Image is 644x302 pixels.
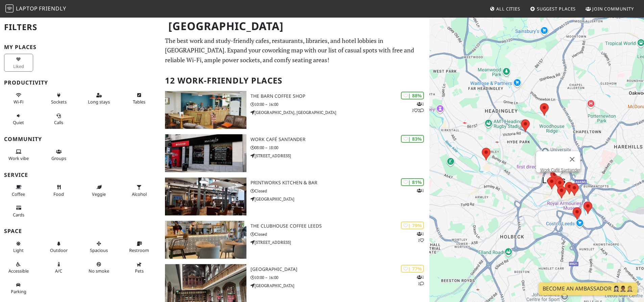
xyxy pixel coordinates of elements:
p: 1 1 [417,231,424,243]
h3: Service [4,172,157,178]
p: [STREET_ADDRESS] [251,239,429,246]
span: Video/audio calls [54,119,63,125]
button: Cards [4,202,33,220]
span: Smoke free [89,268,109,274]
span: Join Community [592,6,634,12]
span: Coffee [12,191,25,197]
h2: 12 Work-Friendly Places [165,70,425,91]
h3: [GEOGRAPHIC_DATA] [251,266,429,272]
p: 1 1 2 [412,101,424,114]
p: 1 1 [417,274,424,287]
span: Friendly [39,5,66,12]
button: Pets [125,259,154,277]
h3: Productivity [4,79,157,86]
button: Food [44,182,73,200]
button: Work vibe [4,146,33,164]
button: Quiet [4,110,33,128]
a: LaptopFriendly LaptopFriendly [5,3,66,15]
span: Accessible [8,268,29,274]
button: Sockets [44,90,73,108]
h3: Space [4,228,157,234]
span: Alcohol [132,191,147,197]
a: The Barn Coffee Shop | 88% 112 The Barn Coffee Shop 10:00 – 16:00 [GEOGRAPHIC_DATA], [GEOGRAPHIC_... [161,91,429,129]
p: [GEOGRAPHIC_DATA] [251,282,429,289]
h3: The Barn Coffee Shop [251,93,429,99]
span: Power sockets [51,99,67,105]
div: | 83% [401,135,424,143]
button: Groups [44,146,73,164]
span: Outdoor area [50,247,68,253]
p: [GEOGRAPHIC_DATA], [GEOGRAPHIC_DATA] [251,109,429,116]
button: Calls [44,110,73,128]
span: People working [8,155,29,161]
p: 1 [417,187,424,194]
img: Printworks Kitchen & Bar [165,178,246,215]
span: Natural light [13,247,24,253]
span: Stable Wi-Fi [14,99,23,105]
a: Suggest Places [527,3,579,15]
button: Coffee [4,182,33,200]
a: Join Community [583,3,637,15]
h3: My Places [4,44,157,50]
span: Air conditioned [55,268,62,274]
span: Quiet [13,119,24,125]
h1: [GEOGRAPHIC_DATA] [163,17,428,36]
button: Parking [4,279,33,297]
p: Closed [251,188,429,194]
span: Laptop [16,5,38,12]
a: Work Café Santander [540,167,580,172]
span: Long stays [88,99,110,105]
img: LaptopFriendly [5,4,14,13]
button: Accessible [4,259,33,277]
span: Parking [11,288,26,295]
img: The Barn Coffee Shop [165,91,246,129]
span: Pet friendly [135,268,144,274]
button: Wi-Fi [4,90,33,108]
h3: Printworks Kitchen & Bar [251,180,429,186]
button: Long stays [85,90,114,108]
span: All Cities [496,6,520,12]
p: [GEOGRAPHIC_DATA] [251,196,429,202]
p: The best work and study-friendly cafes, restaurants, libraries, and hotel lobbies in [GEOGRAPHIC_... [165,36,425,65]
button: Veggie [85,182,114,200]
button: No smoke [85,259,114,277]
button: Light [4,238,33,256]
div: | 88% [401,92,424,99]
h2: Filters [4,17,157,38]
img: The Clubhouse Coffee Leeds [165,221,246,259]
p: Closed [251,231,429,237]
h3: Work Café Santander [251,137,429,142]
a: All Cities [487,3,523,15]
span: Food [53,191,64,197]
a: Printworks Kitchen & Bar | 81% 1 Printworks Kitchen & Bar Closed [GEOGRAPHIC_DATA] [161,178,429,215]
a: The Clubhouse Coffee Leeds | 79% 11 The Clubhouse Coffee Leeds Closed [STREET_ADDRESS] [161,221,429,259]
span: Restroom [129,247,149,253]
span: Work-friendly tables [133,99,145,105]
p: 10:00 – 16:00 [251,274,429,281]
button: Outdoor [44,238,73,256]
button: Close [564,151,580,167]
button: Alcohol [125,182,154,200]
div: | 81% [401,178,424,186]
a: Work Café Santander | 83% Work Café Santander 08:00 – 18:00 [STREET_ADDRESS] [161,134,429,172]
p: 08:00 – 18:00 [251,144,429,151]
span: Veggie [92,191,106,197]
span: Group tables [51,155,66,161]
div: | 77% [401,265,424,273]
button: Restroom [125,238,154,256]
img: Leeds Central Library [165,264,246,302]
span: Suggest Places [537,6,576,12]
span: Spacious [90,247,108,253]
h3: Community [4,136,157,142]
button: Tables [125,90,154,108]
span: Credit cards [13,212,24,218]
p: 10:00 – 16:00 [251,101,429,108]
a: Become an Ambassador 🤵🏻‍♀️🤵🏾‍♂️🤵🏼‍♀️ [539,282,637,295]
h3: The Clubhouse Coffee Leeds [251,223,429,229]
img: Work Café Santander [165,134,246,172]
button: A/C [44,259,73,277]
p: [STREET_ADDRESS] [251,153,429,159]
div: | 79% [401,222,424,229]
button: Spacious [85,238,114,256]
a: Leeds Central Library | 77% 11 [GEOGRAPHIC_DATA] 10:00 – 16:00 [GEOGRAPHIC_DATA] [161,264,429,302]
